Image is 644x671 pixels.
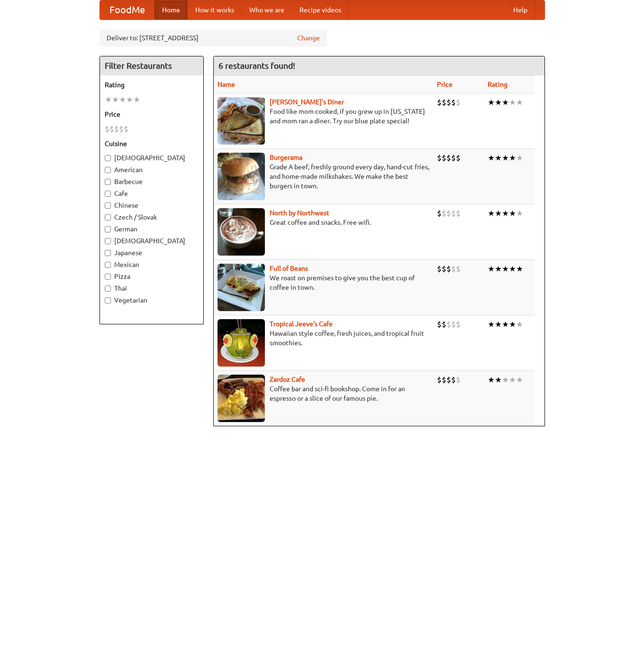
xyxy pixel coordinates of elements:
[456,153,461,163] li: $
[105,155,111,161] input: [DEMOGRAPHIC_DATA]
[495,264,502,274] li: ★
[105,212,199,222] label: Czech / Slovak
[446,319,451,330] li: $
[105,153,199,163] label: [DEMOGRAPHIC_DATA]
[218,107,429,126] p: Food like mom cooked, if you grew up in [US_STATE] and mom ran a diner. Try our blue plate special!
[100,56,203,75] h4: Filter Restaurants
[105,236,199,246] label: [DEMOGRAPHIC_DATA]
[509,319,516,330] li: ★
[297,33,320,43] a: Change
[105,284,199,293] label: Thai
[495,208,502,219] li: ★
[218,97,265,145] img: sallys.jpg
[456,208,461,219] li: $
[488,97,495,108] li: ★
[502,97,509,108] li: ★
[516,153,523,163] li: ★
[218,218,429,227] p: Great coffee and snacks. Free wifi.
[109,124,114,134] li: $
[100,0,154,19] a: FoodMe
[105,201,199,210] label: Chinese
[442,375,446,385] li: $
[218,153,265,200] img: burgerama.jpg
[488,81,508,88] a: Rating
[516,208,523,219] li: ★
[502,319,509,330] li: ★
[105,285,111,292] input: Thai
[105,250,111,256] input: Japanese
[119,94,126,105] li: ★
[488,319,495,330] li: ★
[105,179,111,185] input: Barbecue
[495,319,502,330] li: ★
[437,153,442,163] li: $
[218,61,295,70] ng-pluralize: 6 restaurants found!
[105,165,199,175] label: American
[442,208,446,219] li: $
[218,273,429,292] p: We roast on premises to give you the best cup of coffee in town.
[446,375,451,385] li: $
[509,153,516,163] li: ★
[509,264,516,274] li: ★
[270,98,344,106] a: [PERSON_NAME]'s Diner
[292,0,349,19] a: Recipe videos
[437,208,442,219] li: $
[495,375,502,385] li: ★
[502,153,509,163] li: ★
[516,375,523,385] li: ★
[154,0,188,19] a: Home
[502,375,509,385] li: ★
[270,209,329,217] a: North by Northwest
[488,153,495,163] li: ★
[105,110,199,119] h5: Price
[446,97,451,108] li: $
[509,375,516,385] li: ★
[218,208,265,256] img: north.jpg
[105,248,199,257] label: Japanese
[488,264,495,274] li: ★
[451,264,456,274] li: $
[516,264,523,274] li: ★
[451,153,456,163] li: $
[105,272,199,281] label: Pizza
[451,97,456,108] li: $
[105,191,111,197] input: Cafe
[451,375,456,385] li: $
[105,262,111,268] input: Mexican
[105,214,111,221] input: Czech / Slovak
[516,97,523,108] li: ★
[188,0,242,19] a: How it works
[437,97,442,108] li: $
[105,177,199,186] label: Barbecue
[105,94,112,105] li: ★
[446,208,451,219] li: $
[446,264,451,274] li: $
[488,375,495,385] li: ★
[442,319,446,330] li: $
[502,264,509,274] li: ★
[270,320,333,328] a: Tropical Jeeve's Cafe
[270,265,308,272] a: Full of Beans
[105,124,109,134] li: $
[218,81,235,88] a: Name
[442,153,446,163] li: $
[112,94,119,105] li: ★
[105,226,111,232] input: German
[218,319,265,367] img: jeeves.jpg
[516,319,523,330] li: ★
[502,208,509,219] li: ★
[506,0,535,19] a: Help
[105,224,199,234] label: German
[105,139,199,148] h5: Cuisine
[456,375,461,385] li: $
[105,260,199,269] label: Mexican
[270,154,302,161] a: Burgerama
[105,80,199,90] h5: Rating
[218,329,429,348] p: Hawaiian style coffee, fresh juices, and tropical fruit smoothies.
[509,208,516,219] li: ★
[105,274,111,280] input: Pizza
[124,124,128,134] li: $
[446,153,451,163] li: $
